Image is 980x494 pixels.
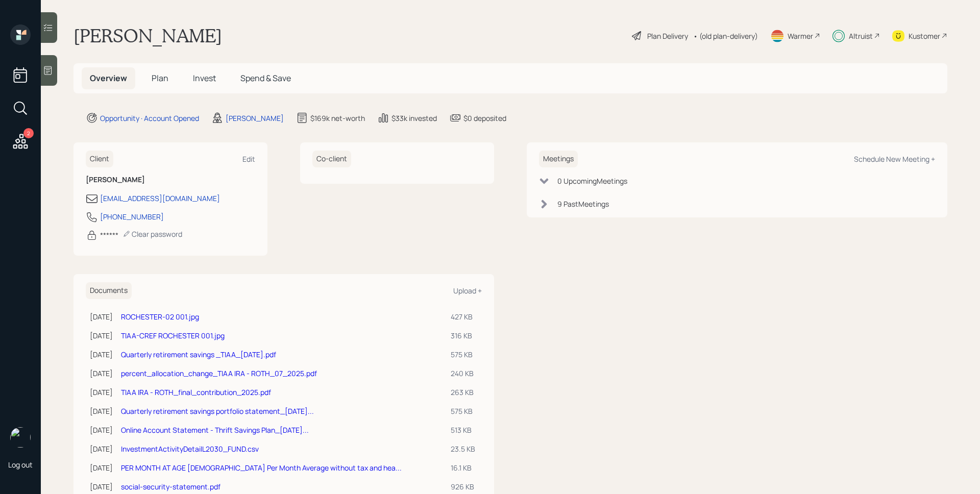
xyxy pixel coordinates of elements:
[451,481,478,492] div: 926 KB
[451,311,478,322] div: 427 KB
[693,31,758,41] div: • (old plan-delivery)
[90,330,113,341] div: [DATE]
[86,151,113,167] h6: Client
[8,460,33,470] div: Log out
[909,31,940,41] div: Kustomer
[451,425,478,435] div: 513 KB
[121,425,309,435] a: Online Account Statement - Thrift Savings Plan_[DATE]...
[100,113,199,123] div: Opportunity · Account Opened
[226,113,284,123] div: [PERSON_NAME]
[451,462,478,473] div: 16.1 KB
[849,31,873,41] div: Altruist
[90,443,113,454] div: [DATE]
[854,154,935,164] div: Schedule New Meeting +
[90,406,113,416] div: [DATE]
[193,72,216,84] span: Invest
[557,199,609,209] div: 9 Past Meeting s
[86,176,255,184] h6: [PERSON_NAME]
[121,331,225,340] a: TIAA-CREF ROCHESTER 001.jpg
[539,151,578,167] h6: Meetings
[240,72,291,84] span: Spend & Save
[451,368,478,379] div: 240 KB
[451,330,478,341] div: 316 KB
[453,286,482,295] div: Upload +
[86,282,132,299] h6: Documents
[23,128,34,138] div: 2
[90,311,113,322] div: [DATE]
[647,31,688,41] div: Plan Delivery
[557,176,627,186] div: 0 Upcoming Meeting s
[391,113,437,123] div: $33k invested
[312,151,351,167] h6: Co-client
[121,312,199,322] a: ROCHESTER-02 001.jpg
[121,463,402,473] a: PER MONTH AT AGE [DEMOGRAPHIC_DATA] Per Month Average without tax and hea...
[100,193,220,204] div: [EMAIL_ADDRESS][DOMAIN_NAME]
[10,427,31,448] img: james-distasi-headshot.png
[451,387,478,398] div: 263 KB
[90,462,113,473] div: [DATE]
[121,368,317,378] a: percent_allocation_change_TIAA IRA - ROTH_07_2025.pdf
[121,350,276,359] a: Quarterly retirement savings _TIAA_[DATE].pdf
[121,444,259,454] a: InvestmentActivityDetailL2030_FUND.csv
[100,211,164,222] div: [PHONE_NUMBER]
[90,368,113,379] div: [DATE]
[310,113,365,123] div: $169k net-worth
[121,406,314,416] a: Quarterly retirement savings portfolio statement_[DATE]...
[90,349,113,360] div: [DATE]
[463,113,506,123] div: $0 deposited
[451,349,478,360] div: 575 KB
[788,31,813,41] div: Warmer
[242,154,255,164] div: Edit
[121,387,271,397] a: TIAA IRA - ROTH_final_contribution_2025.pdf
[152,72,168,84] span: Plan
[90,72,127,84] span: Overview
[73,24,222,47] h1: [PERSON_NAME]
[451,443,478,454] div: 23.5 KB
[121,482,220,491] a: social-security-statement.pdf
[451,406,478,416] div: 575 KB
[90,387,113,398] div: [DATE]
[90,481,113,492] div: [DATE]
[90,425,113,435] div: [DATE]
[122,229,182,239] div: Clear password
